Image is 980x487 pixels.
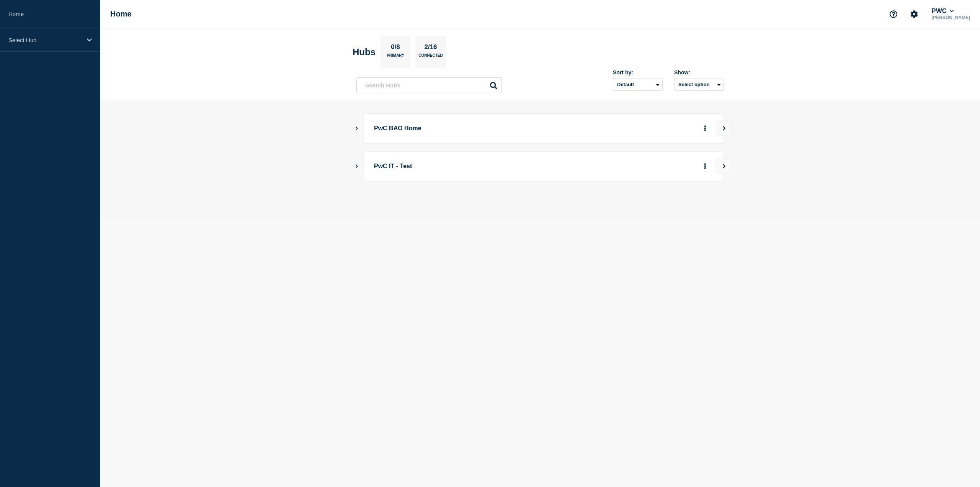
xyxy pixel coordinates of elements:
[388,43,403,53] p: 0/8
[700,121,710,136] button: More actions
[355,164,359,169] button: Show Connected Hubs
[374,159,586,174] p: PwC IT - Test
[356,77,502,93] input: Search Hubs
[716,121,731,136] button: View
[613,79,663,91] select: Sort by
[421,43,440,53] p: 2/16
[613,69,663,75] div: Sort by:
[110,10,132,18] h1: Home
[674,69,724,75] div: Show:
[418,53,443,61] p: Connected
[700,159,710,174] button: More actions
[716,159,731,174] button: View
[353,47,376,57] h2: Hubs
[8,37,82,43] p: Select Hub
[374,121,586,136] p: PwC BAO Home
[674,79,724,91] button: Select option
[906,6,922,22] button: Account settings
[355,126,359,131] button: Show Connected Hubs
[930,15,972,20] p: [PERSON_NAME]
[930,7,955,15] button: PWC
[885,6,902,22] button: Support
[387,53,404,61] p: Primary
